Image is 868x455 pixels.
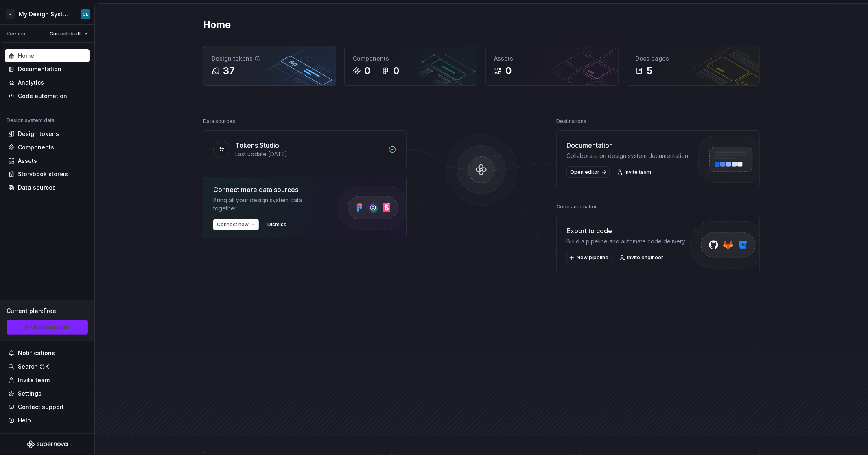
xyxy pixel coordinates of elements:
[627,46,760,86] a: Docs pages5
[6,9,15,19] div: P
[5,181,90,194] a: Data sources
[264,219,290,230] button: Dismiss
[213,196,323,212] div: Bring all your design system data together.
[203,46,336,86] a: Design tokens37
[18,143,54,151] div: Components
[505,64,512,77] div: 0
[566,152,689,160] div: Collaborate on design system documentation.
[50,31,81,37] span: Current draft
[18,170,68,178] div: Storybook stories
[203,130,407,168] a: Tokens StudioLast update [DATE]
[212,55,328,63] div: Design tokens
[566,226,686,236] div: Export to code
[5,414,90,427] button: Help
[556,201,598,212] div: Code automation
[7,320,88,335] a: Upgrade plan
[203,18,231,31] h2: Home
[18,79,44,87] div: Analytics
[213,219,259,230] button: Connect new
[5,90,90,103] a: Code automation
[617,252,667,263] a: Invite engineer
[393,64,399,77] div: 0
[5,127,90,140] a: Design tokens
[213,185,323,195] div: Connect more data sources
[566,140,689,150] div: Documentation
[18,65,61,73] div: Documentation
[27,440,68,448] svg: Supernova Logo
[18,363,49,371] div: Search ⌘K
[18,389,42,398] div: Settings
[18,52,34,60] div: Home
[18,184,56,192] div: Data sources
[344,46,477,86] a: Components00
[635,55,751,63] div: Docs pages
[5,63,90,76] a: Documentation
[353,55,469,63] div: Components
[5,154,90,167] a: Assets
[217,221,249,228] span: Connect new
[647,64,652,77] div: 5
[7,31,25,37] div: Version
[5,387,90,400] a: Settings
[566,252,612,263] button: New pipeline
[18,130,59,138] div: Design tokens
[5,168,90,181] a: Storybook stories
[2,5,93,23] button: PMy Design SystemCL
[18,349,55,357] div: Notifications
[577,254,608,261] span: New pipeline
[494,55,610,63] div: Assets
[267,221,286,228] span: Dismiss
[18,376,50,384] div: Invite team
[19,10,71,18] div: My Design System
[570,169,599,175] span: Open editor
[566,237,686,245] div: Build a pipeline and automate code delivery.
[7,117,55,124] div: Design system data
[31,323,70,331] span: Upgrade plan
[625,169,651,175] span: Invite team
[18,403,64,411] div: Contact support
[223,64,235,77] div: 37
[614,166,655,178] a: Invite team
[203,116,235,127] div: Data sources
[5,49,90,62] a: Home
[5,347,90,360] button: Notifications
[18,92,67,100] div: Code automation
[364,64,370,77] div: 0
[18,157,37,165] div: Assets
[235,140,279,150] div: Tokens Studio
[46,28,91,39] button: Current draft
[18,416,31,424] div: Help
[556,116,586,127] div: Destinations
[5,76,90,89] a: Analytics
[627,254,663,261] span: Invite engineer
[5,141,90,154] a: Components
[7,307,88,315] div: Current plan : Free
[5,360,90,373] button: Search ⌘K
[566,166,610,178] a: Open editor
[5,400,90,413] button: Contact support
[485,46,619,86] a: Assets0
[235,150,383,158] div: Last update [DATE]
[5,374,90,387] a: Invite team
[83,11,88,17] div: CL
